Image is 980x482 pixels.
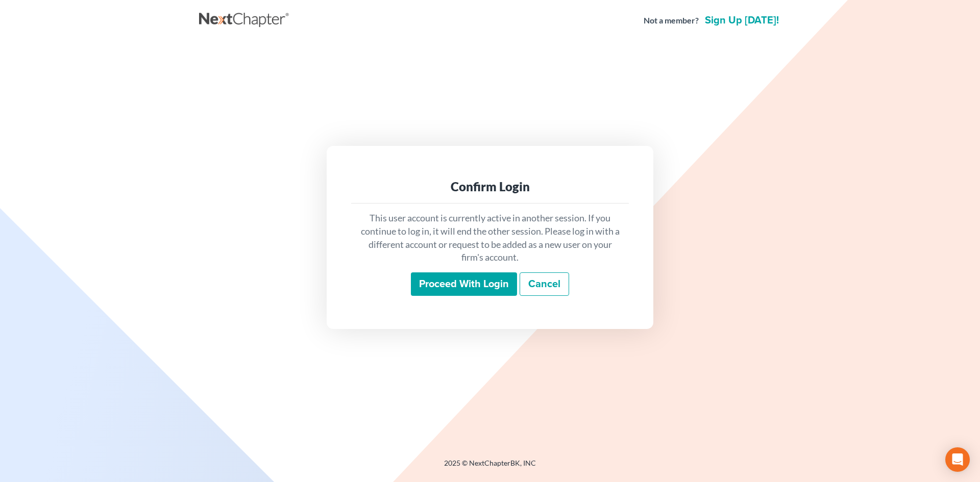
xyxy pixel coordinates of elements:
p: This user account is currently active in another session. If you continue to log in, it will end ... [359,212,621,264]
strong: Not a member? [644,15,699,27]
div: 2025 © NextChapterBK, INC [199,458,781,476]
div: Open Intercom Messenger [945,447,970,472]
a: Cancel [520,272,569,296]
input: Proceed with login [411,272,517,296]
div: Confirm Login [359,179,621,195]
a: Sign up [DATE]! [703,15,781,26]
